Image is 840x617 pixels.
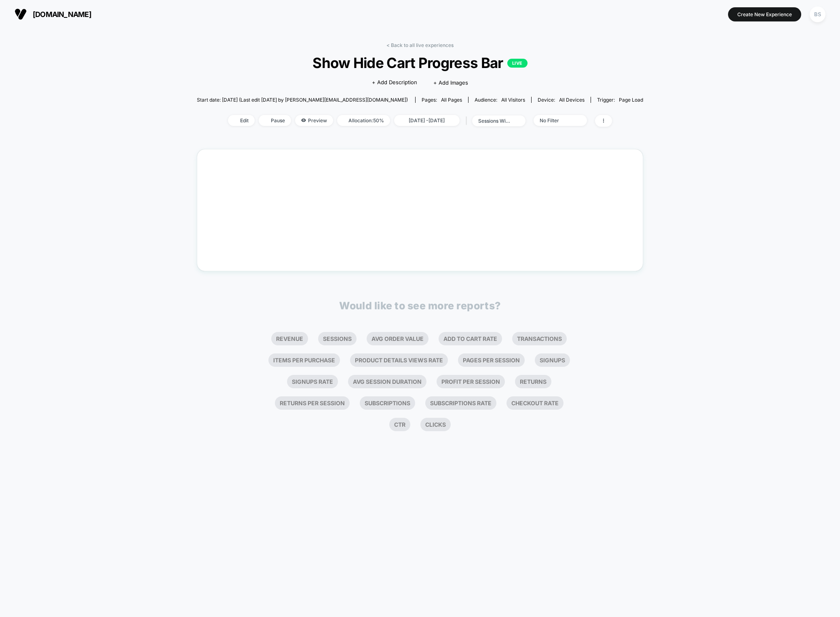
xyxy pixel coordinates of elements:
[728,7,801,21] button: Create New Experience
[619,97,643,103] span: Page Load
[507,59,528,68] p: LIVE
[464,115,472,127] span: |
[437,375,505,388] li: Profit Per Session
[287,375,338,388] li: Signups Rate
[386,42,454,48] a: < Back to all live experiences
[425,396,496,410] li: Subscriptions Rate
[441,97,462,103] span: all pages
[197,97,408,103] span: Start date: [DATE] (Last edit [DATE] by [PERSON_NAME][EMAIL_ADDRESS][DOMAIN_NAME])
[219,54,621,71] span: Show Hide Cart Progress Bar
[515,375,551,388] li: Returns
[531,97,591,103] span: Device:
[295,115,333,126] span: Preview
[458,353,525,367] li: Pages Per Session
[268,353,340,367] li: Items Per Purchase
[259,115,291,126] span: Pause
[475,97,525,103] div: Audience:
[367,332,428,345] li: Avg Order Value
[535,353,570,367] li: Signups
[501,97,525,103] span: All Visitors
[33,10,91,19] span: [DOMAIN_NAME]
[512,332,567,345] li: Transactions
[810,6,825,22] div: BS
[389,418,410,431] li: Ctr
[348,375,426,388] li: Avg Session Duration
[318,332,357,345] li: Sessions
[807,6,828,23] button: BS
[271,332,308,345] li: Revenue
[12,8,94,21] button: [DOMAIN_NAME]
[372,79,417,87] span: + Add Description
[394,115,460,126] span: [DATE] - [DATE]
[478,118,511,124] div: sessions with impression
[360,396,415,410] li: Subscriptions
[339,300,501,312] p: Would like to see more reports?
[559,97,585,103] span: all devices
[15,8,27,20] img: Visually logo
[422,97,462,103] div: Pages:
[420,418,451,431] li: Clicks
[439,332,502,345] li: Add To Cart Rate
[433,79,468,86] span: + Add Images
[228,115,255,126] span: Edit
[540,117,572,123] div: No Filter
[507,396,564,410] li: Checkout Rate
[275,396,350,410] li: Returns Per Session
[337,115,390,126] span: Allocation: 50%
[597,97,643,103] div: Trigger:
[350,353,448,367] li: Product Details Views Rate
